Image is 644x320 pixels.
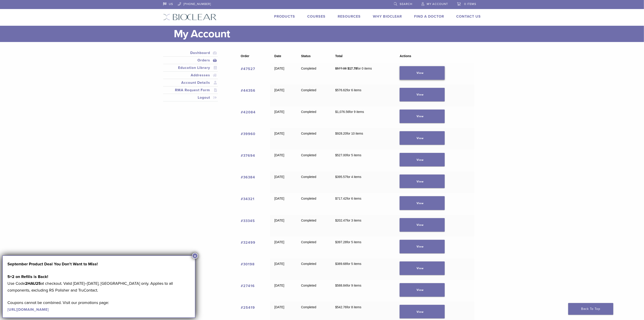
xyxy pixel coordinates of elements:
[335,153,347,157] span: 527.00
[274,305,284,309] time: [DATE]
[297,215,331,237] td: Completed
[335,240,337,244] span: $
[241,153,255,158] a: View order number 37694
[335,132,337,135] span: $
[297,85,331,106] td: Completed
[164,95,217,100] a: Logout
[400,153,445,166] a: View order 37694
[456,14,481,19] a: Contact Us
[331,237,395,258] td: for 5 items
[400,54,411,58] span: Actions
[335,197,337,200] span: $
[274,153,284,157] time: [DATE]
[331,63,395,85] td: for 0 items
[274,197,284,200] time: [DATE]
[274,54,281,58] span: Date
[164,80,217,85] a: Account Details
[241,284,255,288] a: View order number 27416
[241,305,255,310] a: View order number 25419
[7,262,98,266] strong: September Product Deal You Don’t Want to Miss!
[7,299,190,313] p: Coupons cannot be combined. Visit our promotions page:
[241,67,255,71] a: View order number 47527
[164,87,217,93] a: RMA Request Form
[400,262,445,275] a: View order 30198
[7,274,48,279] strong: 5+2 on Refills is Back!
[373,14,402,19] a: Why Bioclear
[301,54,311,58] span: Status
[331,215,395,237] td: for 3 items
[164,72,217,78] a: Addresses
[274,67,284,70] time: [DATE]
[400,110,445,123] a: View order 42084
[297,258,331,280] td: Completed
[241,110,256,114] a: View order number 42084
[274,262,284,266] time: [DATE]
[331,258,395,280] td: for 5 items
[331,85,395,106] td: for 6 items
[335,67,347,70] del: $577.08
[335,305,347,309] span: 542.76
[335,153,337,157] span: $
[400,305,445,318] a: View order 25419
[274,240,284,244] time: [DATE]
[307,14,326,19] a: Courses
[335,132,347,135] span: 928.20
[335,240,347,244] span: 397.28
[331,128,395,150] td: for 10 items
[331,193,395,215] td: for 6 items
[297,106,331,128] td: Completed
[274,175,284,179] time: [DATE]
[7,273,190,294] p: Use Code at checkout. Valid [DATE]–[DATE], [GEOGRAPHIC_DATA] only. Applies to all components, exc...
[7,307,49,312] a: [URL][DOMAIN_NAME]
[400,283,445,297] a: View order 27416
[335,305,337,309] span: $
[274,284,284,287] time: [DATE]
[164,65,217,70] a: Education Library
[241,262,255,266] a: View order number 30198
[335,110,349,114] span: 1,076.56
[297,150,331,171] td: Completed
[297,280,331,302] td: Completed
[335,88,347,92] span: 576.62
[348,67,357,70] span: 17.78
[427,2,448,6] span: My Account
[163,49,218,107] nav: Account pages
[335,219,347,222] span: 202.47
[25,281,41,286] strong: 2HAU25
[241,197,254,201] a: View order number 34321
[241,132,255,136] a: View order number 39960
[400,2,413,6] span: Search
[335,284,347,287] span: 588.84
[335,110,337,114] span: $
[274,110,284,114] time: [DATE]
[164,58,217,63] a: Orders
[274,132,284,135] time: [DATE]
[241,240,255,245] a: View order number 32499
[241,219,255,223] a: View order number 33345
[241,54,249,58] span: Order
[331,150,395,171] td: for 5 items
[400,66,445,80] a: View order 47527
[335,219,337,222] span: $
[400,131,445,145] a: View order 39960
[568,303,613,315] a: Back To Top
[335,262,347,266] span: 389.68
[400,218,445,232] a: View order 33345
[335,175,337,179] span: $
[335,175,347,179] span: 395.57
[174,26,481,42] h1: My Account
[400,88,445,101] a: View order 44356
[297,128,331,150] td: Completed
[335,262,337,266] span: $
[331,171,395,193] td: for 4 items
[274,14,295,19] a: Products
[335,54,342,58] span: Total
[400,175,445,188] a: View order 36384
[163,14,217,20] img: Bioclear
[192,253,198,259] button: Close
[297,237,331,258] td: Completed
[274,88,284,92] time: [DATE]
[400,196,445,210] a: View order 34321
[241,88,255,93] a: View order number 44356
[297,193,331,215] td: Completed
